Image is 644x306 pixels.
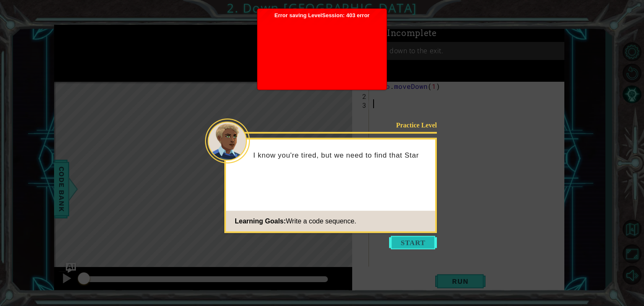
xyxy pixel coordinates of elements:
[253,150,429,160] p: I know you're tired, but we need to find that Star
[384,121,437,130] div: Practice Level
[262,12,382,86] span: Error saving LevelSession: 403 error
[286,217,356,224] span: Write a code sequence.
[235,217,286,224] span: Learning Goals:
[389,236,437,249] button: Start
